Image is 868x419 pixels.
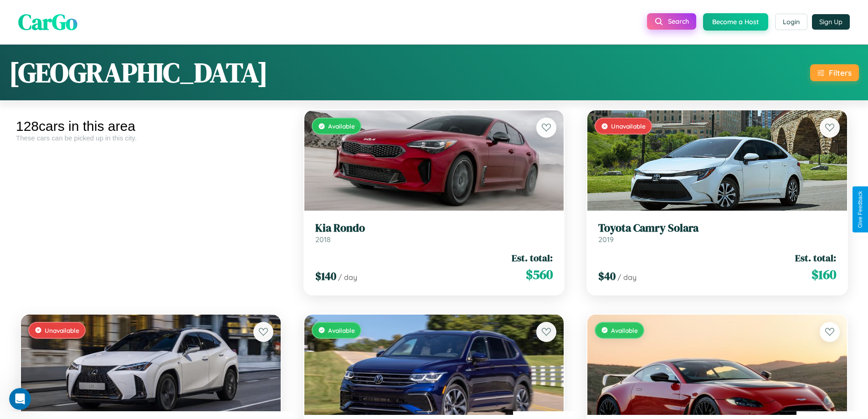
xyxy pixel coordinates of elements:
span: / day [617,273,637,282]
span: Available [611,326,638,334]
span: $ 560 [526,265,553,284]
div: Give Feedback [857,191,863,228]
a: Kia Rondo2018 [315,222,553,244]
span: / day [338,273,357,282]
span: CarGo [18,7,77,37]
h1: [GEOGRAPHIC_DATA] [9,54,268,91]
h3: Toyota Camry Solara [598,222,836,235]
div: Filters [829,68,852,78]
button: Filters [810,64,859,81]
span: Available [328,122,355,130]
span: Available [328,326,355,334]
h3: Kia Rondo [315,222,553,235]
span: 2019 [598,235,614,244]
span: $ 160 [812,265,836,284]
iframe: Intercom live chat [9,388,31,410]
span: Unavailable [45,326,79,334]
button: Become a Host [703,13,768,31]
button: Sign Up [812,14,850,30]
span: Unavailable [611,122,646,130]
button: Search [647,13,696,30]
div: These cars can be picked up in this city. [16,134,286,142]
span: Est. total: [512,251,553,264]
span: $ 40 [598,269,616,284]
span: Est. total: [795,251,836,264]
span: $ 140 [315,269,336,284]
a: Toyota Camry Solara2019 [598,222,836,244]
span: 2018 [315,235,331,244]
div: 128 cars in this area [16,119,286,134]
span: Search [668,17,689,26]
button: Login [775,14,807,30]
